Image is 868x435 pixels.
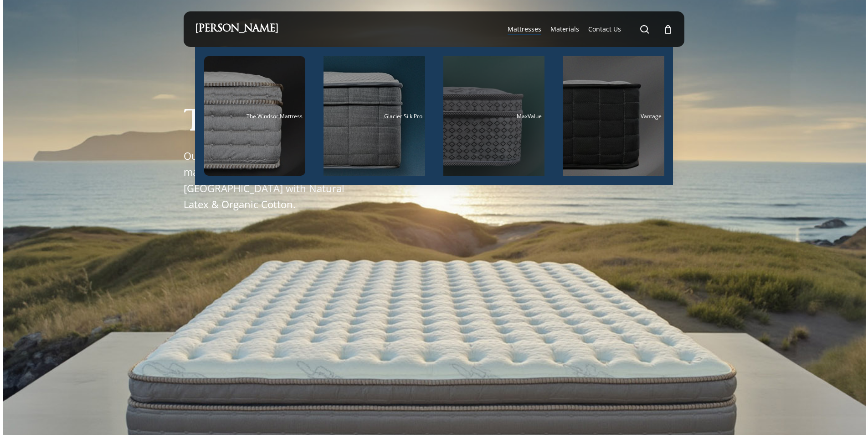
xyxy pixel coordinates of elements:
span: Glacier Silk Pro [384,112,422,120]
a: Vantage [563,56,664,176]
span: T [184,109,203,137]
p: Our premiere luxury handcrafted mattress. Made in the [GEOGRAPHIC_DATA] with Natural Latex & Orga... [184,148,354,212]
a: Cart [663,24,673,34]
nav: Main Menu [503,11,673,47]
a: Contact Us [588,25,621,34]
a: The Windsor Mattress [204,56,306,176]
a: Glacier Silk Pro [324,56,425,176]
span: MaxValue [517,112,542,120]
h1: The Windsor [184,109,393,137]
a: Mattresses [508,25,541,34]
span: The Windsor Mattress [247,112,303,120]
a: [PERSON_NAME] [195,24,278,34]
a: Materials [550,25,579,34]
a: MaxValue [443,56,545,176]
span: Vantage [641,112,662,120]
